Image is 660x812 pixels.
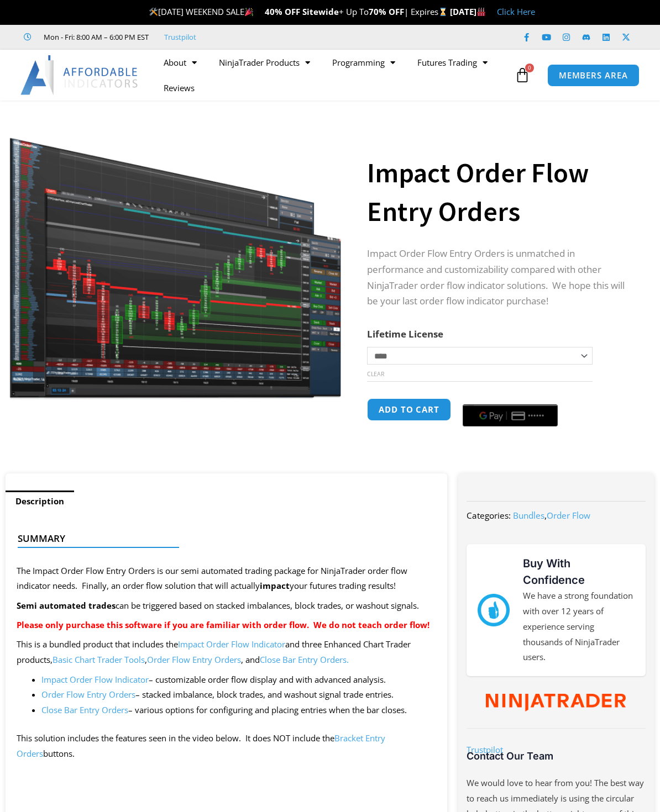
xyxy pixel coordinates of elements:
h3: Contact Our Team [467,750,646,762]
button: Buy with GPay [463,404,558,426]
p: can be triggered based on stacked imbalances, block trades, or washout signals. [17,598,436,614]
a: Clear options [367,370,384,378]
a: Order Flow Entry Orders [147,654,241,665]
strong: 70% OFF [369,6,404,17]
strong: impact [260,580,290,591]
a: Impact Order Flow Indicator [178,639,285,650]
p: This is a bundled product that includes the and three Enhanced Chart Trader products, , , and [17,637,436,668]
a: . [347,654,349,665]
img: 🛠️ [149,8,158,16]
img: LogoAI | Affordable Indicators – NinjaTrader [20,55,139,95]
a: NinjaTrader Products [208,50,321,75]
img: NinjaTrader Wordmark color RGB | Affordable Indicators – NinjaTrader [486,694,626,711]
img: 🎉 [245,8,253,16]
a: Close Bar Entry Orders [260,654,347,665]
h3: Buy With Confidence [523,555,635,588]
a: Order Flow [547,510,590,521]
h1: Impact Order Flow Entry Orders [367,154,632,231]
a: 0 [498,59,547,91]
p: Impact Order Flow Entry Orders is unmatched in performance and customizability compared with othe... [367,246,632,310]
strong: Please only purchase this software if you are familiar with order flow. We do not teach order flow! [17,619,429,630]
a: Bracket Entry Orders [17,732,385,759]
a: Description [6,491,74,512]
a: Bundles [513,510,544,521]
a: Futures Trading [406,50,499,75]
span: Mon - Fri: 8:00 AM – 6:00 PM EST [41,30,149,44]
strong: 40% OFF Sitewide [265,6,339,17]
label: Lifetime License [367,328,443,340]
li: – stacked imbalance, block trades, and washout signal trade entries. [41,687,436,703]
strong: [DATE] [450,6,486,17]
a: Programming [321,50,406,75]
img: ⌛ [439,8,447,16]
a: Order Flow Entry Orders [41,689,135,700]
nav: Menu [153,50,512,101]
a: Close Bar Entry Orders [41,704,128,715]
p: This solution includes the features seen in the video below. It does NOT include the buttons. [17,731,436,762]
a: MEMBERS AREA [547,64,640,87]
a: Trustpilot [467,744,503,755]
a: Impact Order Flow Indicator [41,674,149,685]
span: MEMBERS AREA [559,71,628,80]
a: Trustpilot [164,30,196,44]
span: Categories: [467,510,511,521]
p: The Impact Order Flow Entry Orders is our semi automated trading package for NinjaTrader order fl... [17,563,436,594]
button: Add to cart [367,398,451,421]
li: – various options for configuring and placing entries when the bar closes. [41,703,436,718]
span: 0 [525,64,534,72]
p: We have a strong foundation with over 12 years of experience serving thousands of NinjaTrader users. [523,588,635,665]
a: Click Here [497,6,535,17]
a: Reviews [153,75,206,101]
text: •••••• [528,412,544,420]
a: Basic Chart Trader Tools [53,654,145,665]
h4: Summary [18,533,426,544]
span: [DATE] WEEKEND SALE + Up To | Expires [149,6,450,17]
span: , [513,510,590,521]
a: About [153,50,208,75]
li: – customizable order flow display and with advanced analysis. [41,672,436,688]
iframe: Secure payment input frame [460,397,560,398]
img: mark thumbs good 43913 | Affordable Indicators – NinjaTrader [478,594,510,626]
img: 🏭 [477,8,485,16]
img: of4 [8,120,342,402]
strong: Semi automated trades [17,600,116,611]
